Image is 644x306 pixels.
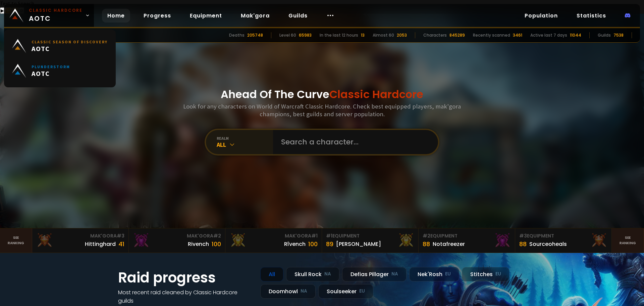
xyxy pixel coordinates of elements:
a: #1Equipment89[PERSON_NAME] [322,228,419,253]
a: #3Equipment88Sourceoheals [515,228,612,253]
div: Rîvench [284,240,306,248]
a: Home [102,9,130,23]
div: 205748 [247,32,263,38]
a: Seeranking [612,228,644,253]
div: Equipment [519,232,607,239]
h1: Ahead Of The Curve [221,86,423,102]
small: EU [495,271,501,277]
small: EU [359,288,365,295]
small: Classic Season of Discovery [32,39,108,44]
h1: Raid progress [118,267,252,288]
a: Classic Season of DiscoveryAOTC [8,34,112,58]
small: NA [391,271,398,277]
a: Mak'gora [235,9,275,23]
div: 11044 [570,32,581,38]
a: Population [519,9,563,23]
div: Sourceoheals [529,240,567,248]
div: Defias Pillager [342,267,407,281]
div: Mak'Gora [36,232,124,239]
h4: Most recent raid cleaned by Classic Hardcore guilds [118,288,252,305]
a: #2Equipment88Notafreezer [419,228,515,253]
div: 3461 [513,32,522,38]
div: Soulseeker [318,284,373,299]
a: PlunderstormAOTC [8,58,112,83]
a: Guilds [283,9,313,23]
input: Search a character... [277,130,430,154]
div: [PERSON_NAME] [336,240,381,248]
span: # 1 [311,232,318,239]
div: Characters [423,32,447,38]
div: 88 [519,239,527,249]
a: Mak'Gora#2Rivench100 [129,228,225,253]
div: Deaths [229,32,245,38]
div: Almost 60 [373,32,394,38]
div: 100 [212,239,221,249]
div: Recently scanned [473,32,510,38]
a: AOTC [4,4,94,27]
div: Rivench [188,240,209,248]
div: All [260,267,283,281]
span: # 2 [423,232,430,239]
span: # 1 [326,232,332,239]
div: Mak'Gora [229,232,318,239]
div: Equipment [326,232,414,239]
a: Mak'Gora#1Rîvench100 [225,228,322,253]
span: Classic Hardcore [329,87,423,102]
div: realm [217,136,273,141]
div: Equipment [423,232,511,239]
div: 88 [423,239,430,249]
span: # 2 [213,232,221,239]
div: Mak'Gora [133,232,221,239]
div: In the last 12 hours [320,32,358,38]
small: NA [301,288,307,295]
div: Active last 7 days [530,32,567,38]
a: Equipment [184,9,227,23]
div: Doomhowl [260,284,316,299]
div: Guilds [598,32,611,38]
span: # 3 [117,232,124,239]
div: 13 [361,32,365,38]
span: AOTC [32,44,108,53]
div: Skull Rock [286,267,339,281]
a: Statistics [571,9,611,23]
a: Progress [138,9,176,23]
div: 2053 [397,32,407,38]
div: Nek'Rosh [409,267,459,281]
span: AOTC [29,7,83,24]
h3: Look for any characters on World of Warcraft Classic Hardcore. Check best equipped players, mak'g... [180,102,464,118]
div: 7538 [613,32,624,38]
div: 100 [308,239,318,249]
div: Notafreezer [433,240,465,248]
span: AOTC [32,69,70,78]
small: EU [445,271,451,277]
div: Stitches [462,267,509,281]
span: # 3 [519,232,527,239]
div: 845289 [449,32,465,38]
small: Plunderstorm [32,64,70,69]
div: All [217,141,273,148]
div: Hittinghard [85,240,116,248]
a: Mak'Gora#3Hittinghard41 [32,228,129,253]
div: 65983 [299,32,312,38]
div: Level 60 [279,32,296,38]
div: 89 [326,239,333,249]
div: 41 [118,239,124,249]
small: NA [324,271,331,277]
